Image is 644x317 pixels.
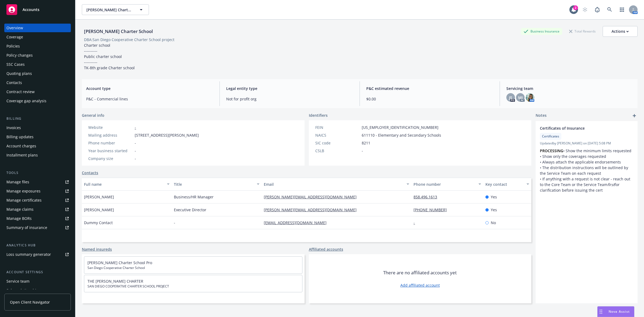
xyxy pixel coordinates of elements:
[598,307,604,317] div: Drag to move
[6,123,21,132] div: Invoices
[135,132,199,138] span: [STREET_ADDRESS][PERSON_NAME]
[4,78,71,87] a: Contacts
[566,28,598,35] div: Total Rewards
[536,112,547,119] span: Notes
[4,269,71,275] div: Account settings
[6,214,32,223] div: Manage BORs
[82,28,155,35] div: [PERSON_NAME] Charter School
[536,121,638,197] div: Certificates of InsuranceCertificatesUpdatedby [PERSON_NAME] on [DATE] 5:08 PMPROCESSING• Show th...
[4,243,71,248] div: Analytics hub
[6,250,51,259] div: Loss summary generator
[414,194,441,199] a: 858.496.1613
[540,141,633,146] span: Updated by [PERSON_NAME] on [DATE] 5:08 PM
[521,28,562,35] div: Business Insurance
[226,86,353,91] span: Legal entity type
[88,132,133,138] div: Mailing address
[4,2,71,17] a: Accounts
[315,148,360,154] div: CSLB
[135,148,136,154] span: -
[4,250,71,259] a: Loss summary generator
[4,24,71,32] a: Overview
[483,178,531,191] button: Key contact
[609,309,630,314] span: Nova Assist
[82,4,149,15] button: [PERSON_NAME] Charter School
[82,178,172,191] button: Full name
[226,96,353,102] span: Not for profit org
[411,178,483,191] button: Phone number
[23,8,39,12] span: Accounts
[540,148,633,193] p: • Show the minimum limits requested • Show only the coverages requested • Always attach the appli...
[174,194,214,200] span: Business/HR Manager
[4,51,71,60] a: Policy changes
[264,220,331,225] a: [EMAIL_ADDRESS][DOMAIN_NAME]
[6,187,41,195] div: Manage exposures
[6,78,22,87] div: Contacts
[6,24,23,32] div: Overview
[414,207,451,212] a: [PHONE_NUMBER]
[414,181,475,187] div: Phone number
[6,69,32,78] div: Quoting plans
[82,170,98,176] a: Contacts
[315,125,360,130] div: FEIN
[362,125,438,130] span: [US_EMPLOYER_IDENTIFICATION_NUMBER]
[86,7,133,13] span: [PERSON_NAME] Charter School
[506,86,633,91] span: Servicing team
[6,60,25,69] div: SSC Cases
[88,140,133,146] div: Phone number
[174,220,175,225] span: -
[6,133,34,141] div: Billing updates
[4,97,71,105] a: Coverage gap analysis
[82,246,112,252] a: Named insureds
[4,33,71,41] a: Coverage
[309,246,343,252] a: Affiliated accounts
[414,220,419,225] a: -
[6,51,33,60] div: Policy changes
[542,134,559,139] span: Certificates
[608,182,614,187] em: first
[174,207,206,213] span: Executive Director
[4,277,71,286] a: Service team
[6,286,41,295] div: Sales relationships
[4,286,71,295] a: Sales relationships
[87,260,152,265] a: [PERSON_NAME] Charter School Pro
[4,214,71,223] a: Manage BORs
[509,95,512,100] span: JS
[4,42,71,50] a: Policies
[540,148,563,153] strong: PROCESSING
[573,5,578,10] div: 2
[526,93,534,102] img: photo
[6,178,29,186] div: Manage files
[87,279,143,284] a: THE [PERSON_NAME] CHARTER
[362,148,363,154] span: -
[4,187,71,195] a: Manage exposures
[174,181,254,187] div: Title
[87,284,299,289] span: SAN DIEGO COOPERATIVE CHARTER SCHOOL PROJECT
[6,97,46,105] div: Coverage gap analysis
[4,178,71,186] a: Manage files
[491,207,497,213] span: Yes
[4,151,71,159] a: Installment plans
[88,125,133,130] div: Website
[309,112,328,118] span: Identifiers
[603,26,638,37] button: Actions
[383,269,457,276] span: There are no affiliated accounts yet
[362,140,370,146] span: 8211
[87,265,299,270] span: San Diego Cooperative Charter School
[86,96,213,102] span: P&C - Commercial lines
[580,4,590,15] a: Start snowing
[6,151,38,159] div: Installment plans
[172,178,262,191] button: Title
[135,140,136,146] span: -
[4,142,71,150] a: Account charges
[264,194,361,199] a: [PERSON_NAME][EMAIL_ADDRESS][DOMAIN_NAME]
[4,170,71,176] div: Tools
[88,156,133,161] div: Company size
[597,306,634,317] button: Nova Assist
[84,194,114,200] span: [PERSON_NAME]
[540,125,619,131] span: Certificates of Insurance
[6,223,47,232] div: Summary of insurance
[592,4,603,15] a: Report a Bug
[4,133,71,141] a: Billing updates
[366,96,493,102] span: $0.00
